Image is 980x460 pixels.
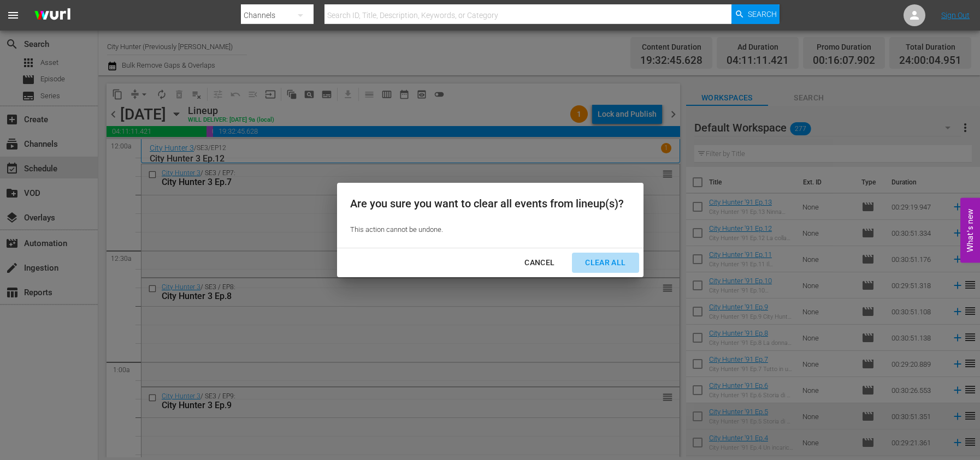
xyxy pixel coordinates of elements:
p: This action cannot be undone. [350,225,624,235]
div: Clear All [576,256,634,270]
div: Are you sure you want to clear all events from lineup(s)? [350,196,624,212]
span: menu [7,9,20,22]
button: Clear All [572,253,639,273]
span: Search [748,4,777,24]
div: Cancel [516,256,563,270]
img: ans4CAIJ8jUAAAAAAAAAAAAAAAAAAAAAAAAgQb4GAAAAAAAAAAAAAAAAAAAAAAAAJMjXAAAAAAAAAAAAAAAAAAAAAAAAgAT5G... [26,3,79,28]
button: Open Feedback Widget [960,198,980,262]
a: Sign Out [941,11,970,20]
button: Cancel [511,253,568,273]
